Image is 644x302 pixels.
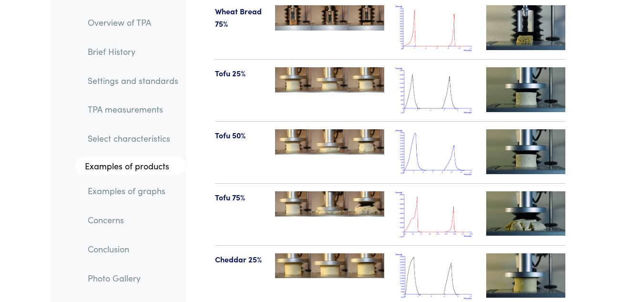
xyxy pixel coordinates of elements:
img: cheddar-videotn-25.jpg [486,253,565,298]
img: wheat_bread_tpa_75.png [396,5,475,52]
img: cheddar-25-123-tpa.jpg [275,253,384,278]
img: tofu_tpa_75.png [396,191,475,238]
p: Tofu 25% [215,67,264,80]
a: Examples of products [75,156,186,176]
p: Tofu 75% [215,191,264,204]
img: tofu-25-123-tpa.jpg [275,67,384,93]
img: tofu_tpa_25.png [396,67,475,114]
p: Tofu 50% [215,129,264,142]
img: tofu-videotn-25.jpg [486,67,565,112]
a: Select characteristics [80,127,186,149]
a: TPA measurements [80,98,186,120]
a: Conclusion [80,238,186,260]
a: Overview of TPA [80,11,186,33]
a: Photo Gallery [80,267,186,289]
img: tofu-75-123-tpa.jpg [275,191,384,216]
img: tofu-videotn-25.jpg [486,129,565,174]
img: wheat_bread-videotn-75.jpg [486,5,565,50]
img: tofu-50-123-tpa.jpg [275,129,384,154]
a: Settings and standards [80,69,186,91]
img: cheddar_tpa_25.png [396,253,475,300]
a: Concerns [80,209,186,231]
img: wheat_bread-75-123-tpa.jpg [275,5,384,30]
img: tofu-videotn-75.jpg [486,191,565,236]
p: Cheddar 25% [215,253,264,266]
a: Examples of graphs [80,180,186,202]
img: tofu_tpa_50.png [396,129,475,176]
p: Wheat Bread 75% [215,5,264,30]
a: Brief History [80,41,186,62]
